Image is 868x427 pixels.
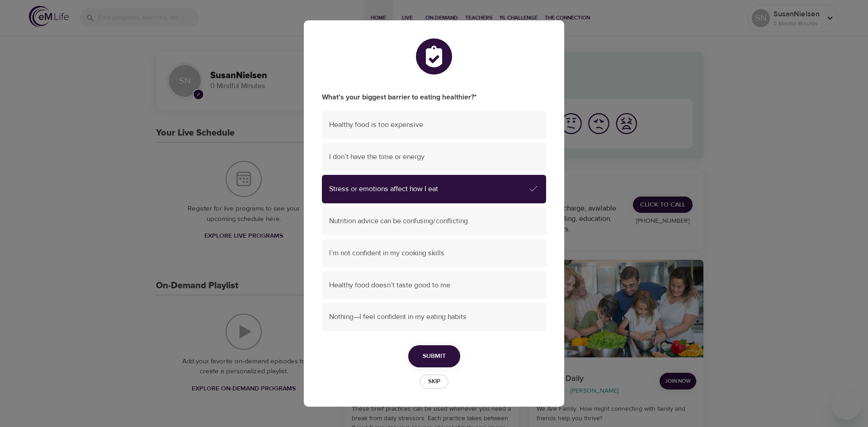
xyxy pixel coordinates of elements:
[329,184,528,194] span: Stress or emotions affect how I eat
[329,120,539,130] span: Healthy food is too expensive
[424,376,444,387] span: Skip
[423,351,446,362] span: Submit
[329,216,539,226] span: Nutrition advice can be confusing/conflicting
[420,375,448,389] button: Skip
[408,345,460,367] button: Submit
[329,280,539,291] span: Healthy food doesn’t taste good to me
[329,248,539,258] span: I’m not confident in my cooking skills
[322,92,546,103] label: What’s your biggest barrier to eating healthier?
[329,312,539,322] span: Nothing—I feel confident in my eating habits
[329,152,539,162] span: I don’t have the time or energy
